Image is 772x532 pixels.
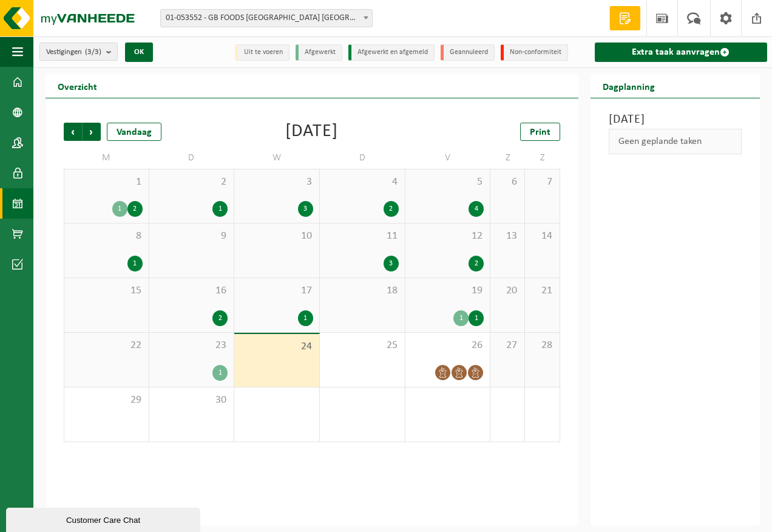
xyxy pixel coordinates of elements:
[125,43,153,62] button: OK
[595,43,767,62] a: Extra taak aanvragen
[441,44,495,61] li: Geannuleerd
[326,339,399,352] span: 25
[531,339,553,352] span: 28
[240,230,313,243] span: 10
[234,147,320,169] td: W
[530,128,550,137] span: Print
[469,201,484,217] div: 4
[70,394,143,407] span: 29
[384,256,399,271] div: 3
[70,284,143,298] span: 15
[83,123,101,141] span: Volgende
[240,340,313,353] span: 24
[70,176,143,189] span: 1
[298,310,313,326] div: 1
[64,147,149,169] td: M
[348,44,435,61] li: Afgewerkt en afgemeld
[161,10,372,27] span: 01-053552 - GB FOODS BELGIUM NV - PUURS-SINT-AMANDS
[155,230,228,243] span: 9
[525,147,560,169] td: Z
[160,9,373,27] span: 01-053552 - GB FOODS BELGIUM NV - PUURS-SINT-AMANDS
[285,123,338,141] div: [DATE]
[411,284,484,298] span: 19
[326,176,399,189] span: 4
[496,339,518,352] span: 27
[531,284,553,298] span: 21
[6,505,203,532] iframe: chat widget
[70,339,143,352] span: 22
[107,123,161,141] div: Vandaag
[70,230,143,243] span: 8
[496,176,518,189] span: 6
[85,48,101,56] count: (3/3)
[112,201,127,217] div: 1
[212,201,228,217] div: 1
[453,310,469,326] div: 1
[320,147,405,169] td: D
[127,201,143,217] div: 2
[531,230,553,243] span: 14
[298,201,313,217] div: 3
[384,201,399,217] div: 2
[212,310,228,326] div: 2
[405,147,491,169] td: V
[46,43,101,61] span: Vestigingen
[411,339,484,352] span: 26
[411,176,484,189] span: 5
[609,111,742,129] h3: [DATE]
[496,230,518,243] span: 13
[240,284,313,298] span: 17
[411,230,484,243] span: 12
[591,74,667,98] h2: Dagplanning
[127,256,143,271] div: 1
[240,176,313,189] span: 3
[496,284,518,298] span: 20
[46,74,109,98] h2: Overzicht
[520,123,560,141] a: Print
[296,44,342,61] li: Afgewerkt
[212,365,228,381] div: 1
[609,129,742,154] div: Geen geplande taken
[155,394,228,407] span: 30
[326,284,399,298] span: 18
[155,284,228,298] span: 16
[155,339,228,352] span: 23
[39,43,118,61] button: Vestigingen(3/3)
[149,147,235,169] td: D
[501,44,568,61] li: Non-conformiteit
[326,230,399,243] span: 11
[490,147,525,169] td: Z
[531,176,553,189] span: 7
[469,256,484,271] div: 2
[155,176,228,189] span: 2
[64,123,82,141] span: Vorige
[235,44,289,61] li: Uit te voeren
[469,310,484,326] div: 1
